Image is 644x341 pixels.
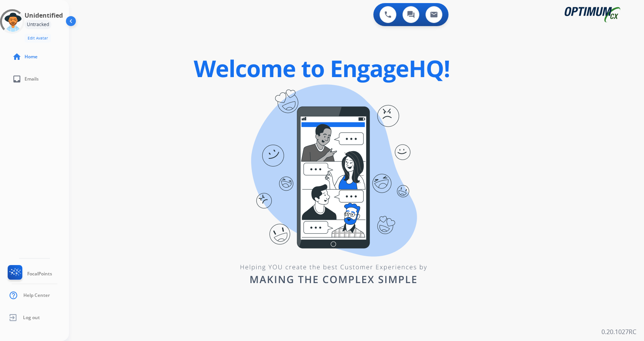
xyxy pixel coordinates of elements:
[25,34,51,43] button: Edit Avatar
[12,52,21,61] mat-icon: home
[25,20,51,29] div: Untracked
[25,11,63,20] h3: Unidentified
[27,271,52,277] span: FocalPoints
[12,74,21,84] mat-icon: inbox
[25,54,38,60] span: Home
[601,327,636,336] p: 0.20.1027RC
[23,292,50,298] span: Help Center
[25,76,39,82] span: Emails
[23,315,40,321] span: Log out
[6,265,52,283] a: FocalPoints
